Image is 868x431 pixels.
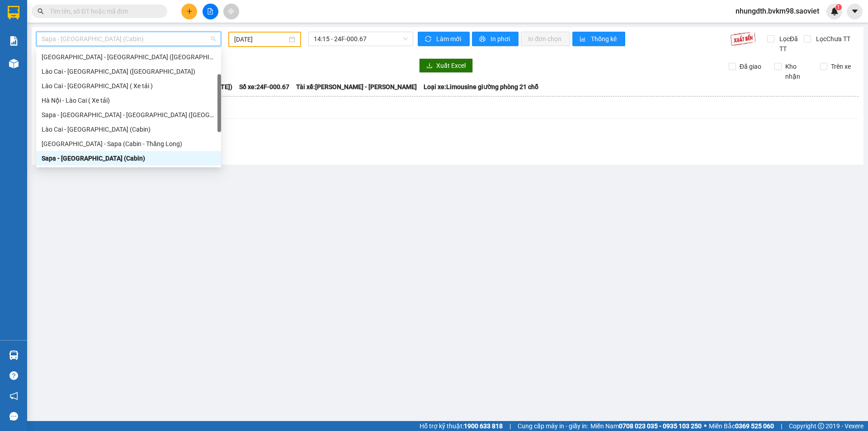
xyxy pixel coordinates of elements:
[776,34,804,54] span: Lọc Đã TT
[36,151,221,166] div: Sapa - Hà Nội (Cabin)
[830,7,839,15] img: icon-new-feature
[42,32,216,46] span: Sapa - Hà Nội (Cabin)
[782,62,813,81] span: Kho nhận
[9,412,18,421] span: message
[704,424,707,428] span: ⚪️
[36,64,221,79] div: Lào Cai - Hà Nội (Giường)
[851,7,859,15] span: caret-down
[781,421,782,431] span: |
[36,108,221,122] div: Sapa - Lào Cai - Hà Nội (Giường)
[518,421,588,431] span: Cung cấp máy in - giấy in:
[835,4,842,10] sup: 1
[9,392,18,400] span: notification
[818,423,824,429] span: copyright
[424,82,538,92] span: Loại xe: Limousine giường phòng 21 chỗ
[42,81,216,91] div: Lào Cai - [GEOGRAPHIC_DATA] ( Xe tải )
[36,50,221,64] div: Hà Nội - Lào Cai (Giường)
[812,34,852,44] span: Lọc Chưa TT
[9,371,18,380] span: question-circle
[436,34,462,44] span: Làm mới
[837,4,840,10] span: 1
[42,110,216,120] div: Sapa - [GEOGRAPHIC_DATA] - [GEOGRAPHIC_DATA] ([GEOGRAPHIC_DATA])
[521,32,570,46] button: In đơn chọn
[9,59,19,68] img: warehouse-icon
[580,36,587,43] span: bar-chart
[509,421,511,431] span: |
[420,421,503,431] span: Hỗ trợ kỹ thuật:
[296,82,417,92] span: Tài xế: [PERSON_NAME] - [PERSON_NAME]
[42,95,216,105] div: Hà Nội - Lào Cai ( Xe tải)
[479,36,487,43] span: printer
[239,82,289,92] span: Số xe: 24F-000.67
[42,153,216,163] div: Sapa - [GEOGRAPHIC_DATA] (Cabin)
[619,422,702,430] strong: 0708 023 035 - 0935 103 250
[38,8,44,14] span: search
[42,66,216,76] div: Lào Cai - [GEOGRAPHIC_DATA] ([GEOGRAPHIC_DATA])
[847,4,863,19] button: caret-down
[234,34,287,44] input: 31/03/2025
[36,122,221,137] div: Lào Cai - Hà Nội (Cabin)
[591,34,618,44] span: Thống kê
[590,421,702,431] span: Miền Nam
[735,422,774,430] strong: 0369 525 060
[36,137,221,151] div: Hà Nội - Sapa (Cabin - Thăng Long)
[207,8,213,14] span: file-add
[186,8,193,14] span: plus
[709,421,774,431] span: Miền Bắc
[827,62,854,71] span: Trên xe
[736,62,765,71] span: Đã giao
[9,350,19,360] img: warehouse-icon
[228,8,234,14] span: aim
[42,124,216,134] div: Lào Cai - [GEOGRAPHIC_DATA] (Cabin)
[181,4,197,19] button: plus
[419,58,473,73] button: downloadXuất Excel
[8,6,19,19] img: logo-vxr
[491,34,511,44] span: In phơi
[464,422,503,430] strong: 1900 633 818
[42,52,216,62] div: [GEOGRAPHIC_DATA] - [GEOGRAPHIC_DATA] ([GEOGRAPHIC_DATA])
[50,6,156,16] input: Tìm tên, số ĐT hoặc mã đơn
[36,93,221,108] div: Hà Nội - Lào Cai ( Xe tải)
[314,32,408,46] span: 14:15 - 24F-000.67
[9,36,19,46] img: solution-icon
[425,36,433,43] span: sync
[418,32,470,46] button: syncLàm mới
[203,4,218,19] button: file-add
[472,32,519,46] button: printerIn phơi
[223,4,239,19] button: aim
[572,32,625,46] button: bar-chartThống kê
[36,79,221,93] div: Lào Cai - Hà Nội ( Xe tải )
[42,139,216,149] div: [GEOGRAPHIC_DATA] - Sapa (Cabin - Thăng Long)
[730,32,756,46] img: 9k=
[728,5,826,17] span: nhungdth.bvkm98.saoviet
